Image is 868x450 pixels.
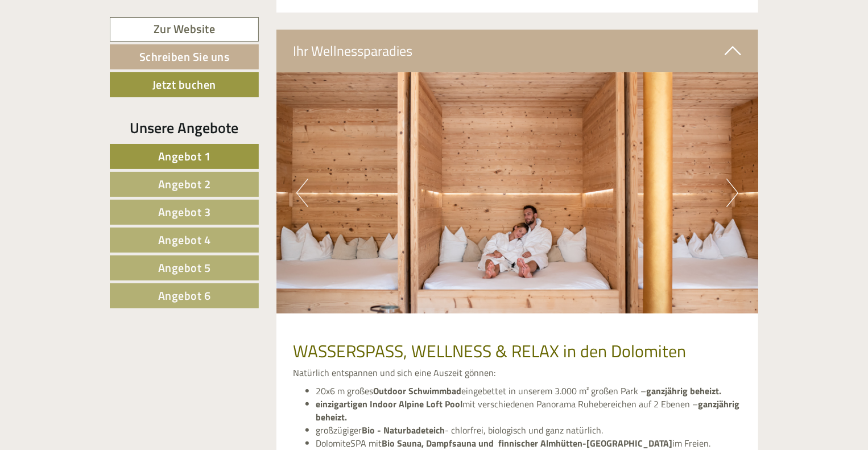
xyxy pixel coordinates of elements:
[158,203,211,221] span: Angebot 3
[110,117,259,138] div: Unsere Angebote
[110,17,259,42] a: Zur Website
[165,105,431,113] small: 12:23
[158,147,211,165] span: Angebot 1
[165,70,431,79] div: Sie
[362,423,445,437] strong: Bio - Naturbadeteich
[165,121,431,130] div: Sie
[294,366,742,379] p: Natürlich entspannen und sich eine Auszeit gönnen:
[110,72,259,97] a: Jetzt buchen
[159,68,440,115] div: Hallo zusammen, wäre Angebot 1 und 5 noch verfügbar? VG [PERSON_NAME]
[316,397,463,411] strong: einzigartigen Indoor Alpine Loft Pool
[647,384,722,398] strong: ganzjährig beheizt.
[204,9,244,28] div: [DATE]
[316,437,742,450] li: DolomiteSPA mit im Freien.
[17,33,176,42] div: [GEOGRAPHIC_DATA]
[375,295,448,320] button: Senden
[110,44,259,69] a: Schreiben Sie uns
[374,384,462,398] strong: Outdoor Schwimmbad
[316,424,742,437] li: großzügiger - chlorfrei, biologisch und ganz natürlich.
[316,385,742,398] li: 20x6 m großes eingebettet in unserem 3.000 m² großen Park –
[158,259,211,276] span: Angebot 5
[158,231,211,249] span: Angebot 4
[9,31,181,65] div: Guten Tag, wie können wir Ihnen helfen?
[158,287,211,304] span: Angebot 6
[159,118,440,166] div: Ich habe mich vertan... Wäre Angebot 1 (für 4 Personen) und Angebot 6 (für 1 Person) noch verfügbar?
[276,30,759,72] div: Ihr Wellnessparadies
[316,398,742,424] li: mit verschiedenen Panorama Ruhebereichen auf 2 Ebenen –
[294,338,687,364] span: WASSERSPASS, WELLNESS & RELAX in den Dolomiten
[296,179,308,207] button: Previous
[165,155,431,163] small: 17:52
[158,175,211,193] span: Angebot 2
[316,397,740,424] strong: ganzjährig beheizt.
[382,436,673,450] strong: Bio Sauna, Dampfsauna und finnischer Almhütten-[GEOGRAPHIC_DATA]
[726,179,738,207] button: Next
[17,55,176,63] small: 12:22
